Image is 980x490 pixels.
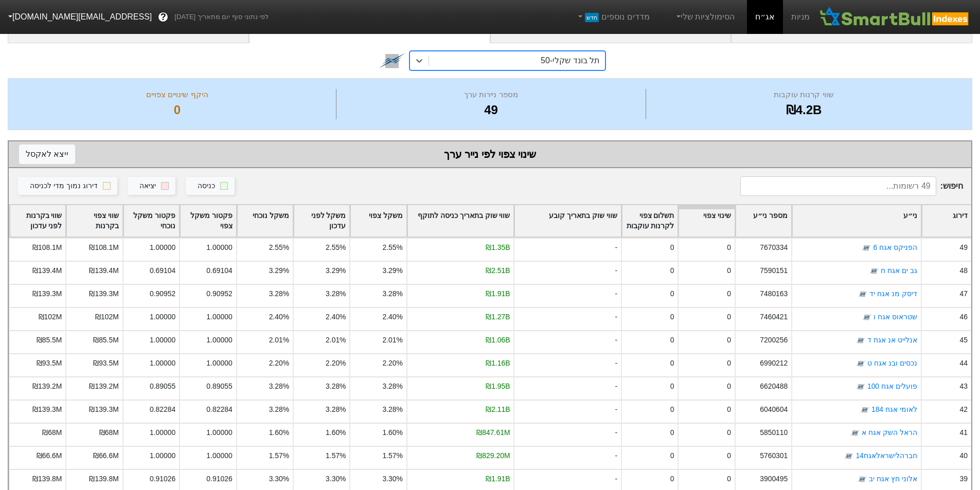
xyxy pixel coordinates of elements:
[93,335,119,346] div: ₪85.5M
[960,288,968,299] div: 47
[326,288,346,299] div: 3.28%
[382,381,402,392] div: 3.28%
[150,381,175,392] div: 0.89055
[18,177,117,195] button: דירוג נמוך מדי לכניסה
[39,312,62,322] div: ₪102M
[960,358,968,369] div: 44
[407,205,514,237] div: Toggle SortBy
[869,475,917,483] a: אלוני חץ אגח יב
[513,376,621,400] div: -
[727,265,731,276] div: 0
[174,12,269,22] span: לפי נתוני סוף יום מתאריך [DATE]
[760,288,788,299] div: 7480163
[269,381,289,392] div: 3.28%
[960,242,968,253] div: 49
[150,358,175,369] div: 1.00000
[850,428,860,439] img: tase link
[382,474,402,484] div: 3.30%
[95,312,119,322] div: ₪102M
[514,205,621,237] div: Toggle SortBy
[326,427,346,438] div: 1.60%
[89,288,118,299] div: ₪139.3M
[37,335,62,346] div: ₪85.5M
[32,288,62,299] div: ₪139.3M
[30,180,98,192] div: דירוג נמוך מדי לכניסה
[139,180,156,192] div: יציאה
[670,358,674,369] div: 0
[960,312,968,322] div: 46
[486,381,510,392] div: ₪1.95B
[379,47,405,74] img: tase link
[874,313,917,321] a: שטראוס אגח ו
[727,404,731,415] div: 0
[186,177,235,195] button: כניסה
[382,358,402,369] div: 2.20%
[32,404,62,415] div: ₪139.3M
[856,382,866,392] img: tase link
[740,176,963,196] span: חיפוש :
[486,474,510,484] div: ₪1.91B
[513,284,621,307] div: -
[960,381,968,392] div: 43
[486,265,510,276] div: ₪2.51B
[269,242,289,253] div: 2.55%
[486,312,510,322] div: ₪1.27B
[871,406,917,414] a: לאומי אגח 184
[326,312,346,322] div: 2.40%
[150,427,175,438] div: 1.00000
[862,313,872,323] img: tase link
[269,450,289,461] div: 1.57%
[89,381,118,392] div: ₪139.2M
[670,242,674,253] div: 0
[856,336,866,346] img: tase link
[760,265,788,276] div: 7590151
[206,312,232,322] div: 1.00000
[326,265,346,276] div: 3.29%
[150,288,175,299] div: 0.90952
[622,205,678,237] div: Toggle SortBy
[326,450,346,461] div: 1.57%
[37,450,62,461] div: ₪66.6M
[206,474,232,484] div: 0.91026
[869,290,917,298] a: דיסק מנ אגח יד
[89,474,118,484] div: ₪139.8M
[32,242,62,253] div: ₪108.1M
[93,358,119,369] div: ₪93.5M
[206,358,232,369] div: 1.00000
[740,176,936,196] input: 49 רשומות...
[760,450,788,461] div: 5760301
[727,474,731,484] div: 0
[21,89,333,101] div: היקף שינויים צפויים
[476,427,510,438] div: ₪847.61M
[382,265,402,276] div: 3.29%
[269,474,289,484] div: 3.30%
[760,335,788,346] div: 7200256
[326,381,346,392] div: 3.28%
[382,450,402,461] div: 1.57%
[881,267,917,275] a: גב ים אגח ח
[326,335,346,346] div: 2.01%
[760,358,788,369] div: 6990212
[922,205,971,237] div: Toggle SortBy
[89,265,118,276] div: ₪139.4M
[960,335,968,346] div: 45
[649,89,959,101] div: שווי קרנות עוקבות
[21,101,333,119] div: 0
[150,312,175,322] div: 1.00000
[180,205,236,237] div: Toggle SortBy
[19,147,961,162] div: שינוי צפוי לפי נייר ערך
[869,266,879,277] img: tase link
[206,242,232,253] div: 1.00000
[32,381,62,392] div: ₪139.2M
[670,288,674,299] div: 0
[679,205,734,237] div: Toggle SortBy
[150,242,175,253] div: 1.00000
[326,242,346,253] div: 2.55%
[513,400,621,423] div: -
[382,427,402,438] div: 1.60%
[585,13,599,22] span: חדש
[856,452,917,460] a: חברהלישראלאגח14
[727,358,731,369] div: 0
[382,404,402,415] div: 3.28%
[339,101,643,119] div: 49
